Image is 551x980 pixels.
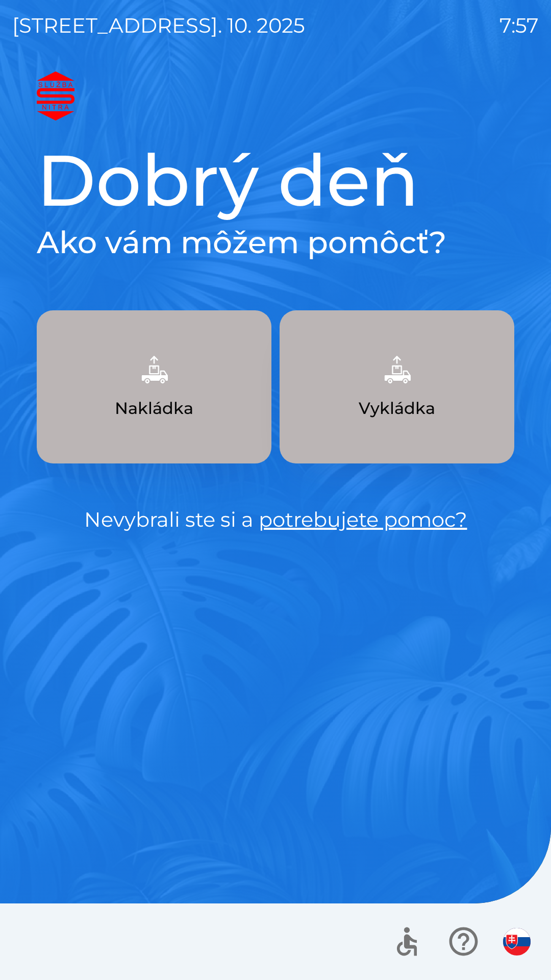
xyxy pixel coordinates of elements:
h2: Ako vám môžem pomôcť? [37,224,514,261]
img: Logo [37,71,514,120]
img: 9957f61b-5a77-4cda-b04a-829d24c9f37e.png [132,347,177,392]
img: 6e47bb1a-0e3d-42fb-b293-4c1d94981b35.png [374,347,419,392]
p: 7:57 [499,10,539,41]
h1: Dobrý deň [37,137,514,224]
p: Nevybrali ste si a [37,504,514,535]
img: sk flag [503,928,531,955]
a: potrebujete pomoc? [259,507,467,532]
button: Nakládka [37,310,271,463]
p: [STREET_ADDRESS]. 10. 2025 [12,10,305,41]
p: Nakládka [115,396,193,421]
button: Vykládka [280,310,514,463]
p: Vykládka [359,396,435,421]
